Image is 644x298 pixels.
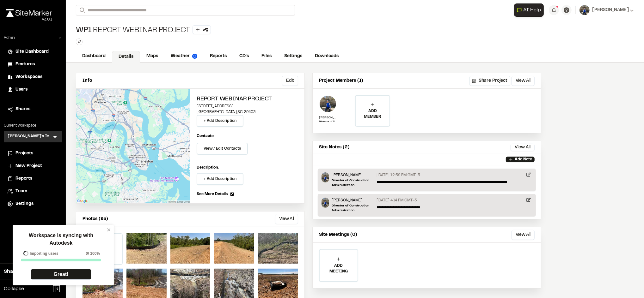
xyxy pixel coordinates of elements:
a: Reports [204,50,233,62]
span: Features [15,61,35,68]
img: Troy Brennan [322,198,329,208]
span: Share Workspace [4,268,46,275]
button: View All [512,76,535,86]
a: Downloads [309,50,345,62]
span: See More Details [197,191,228,197]
p: [PERSON_NAME] [332,198,374,203]
p: Workspace is syncing with Autodesk [17,232,105,247]
span: Workspaces [15,74,42,80]
button: Open AI Assistant [514,3,544,17]
a: Dashboard [76,50,112,62]
p: Admin [4,35,15,41]
span: 0 / [86,251,89,256]
img: rebrand.png [6,9,52,17]
a: Files [255,50,278,62]
button: Edit Tags [76,38,83,45]
span: Reports [15,175,32,182]
a: Shares [8,106,58,113]
p: Director of Construction Administration [332,178,374,188]
a: New Project [8,163,58,170]
button: View All [275,214,298,224]
span: [PERSON_NAME] [592,7,629,14]
p: Current Workspace [4,123,62,128]
span: Site Dashboard [15,48,49,55]
span: Settings [15,200,34,207]
p: Director of Construction Administration [319,120,337,124]
a: Weather [164,50,204,62]
p: Contacts: [197,133,214,139]
div: Oh geez...please don't... [6,17,52,22]
p: Photos (95) [83,216,108,223]
a: Reports [8,175,58,182]
span: WP1 [76,26,92,36]
a: Great! [31,269,91,280]
button: + Add Description [197,173,243,185]
button: View All [512,230,535,240]
p: [PERSON_NAME] [332,172,374,178]
div: Importing users [21,251,58,256]
button: close [107,227,111,232]
div: Report Webinar Project [76,25,211,36]
p: Project Members (1) [319,77,363,84]
button: Search [76,5,87,15]
p: [DATE] 4:14 PM GMT-3 [377,198,417,203]
p: Description: [197,165,298,170]
span: Shares [15,106,30,113]
p: Add Note [515,157,532,162]
p: [GEOGRAPHIC_DATA] , SC 29403 [197,109,298,115]
p: [PERSON_NAME] [319,115,337,120]
h2: Report Webinar Project [197,95,298,104]
button: [PERSON_NAME] [580,5,634,15]
a: Site Dashboard [8,48,58,55]
p: [DATE] 12:59 PM GMT-3 [377,172,420,178]
a: Details [112,51,140,63]
a: Features [8,61,58,68]
a: CD's [233,50,255,62]
span: 100% [90,251,100,256]
a: Team [8,188,58,195]
p: ADD MEMBER [356,108,389,120]
p: Site Meetings (0) [319,231,357,238]
p: Site Notes (2) [319,144,350,151]
img: User [580,5,590,15]
span: Users [15,86,28,93]
span: AI Help [523,6,541,14]
span: Team [15,188,27,195]
button: + Add Description [197,115,243,127]
p: [STREET_ADDRESS] [197,104,298,109]
h3: [PERSON_NAME]'s Test [8,134,52,140]
p: Info [83,77,92,84]
a: Workspaces [8,74,58,80]
img: Troy Brennan [319,95,337,113]
a: Projects [8,150,58,157]
div: Open AI Assistant [514,3,546,17]
a: Maps [140,50,164,62]
a: Settings [8,200,58,207]
button: Share Project [469,76,510,86]
button: View All [511,144,535,151]
a: Users [8,86,58,93]
a: Settings [278,50,309,62]
button: View / Edit Contacts [197,143,248,155]
button: Edit [282,76,298,86]
span: Collapse [4,285,24,293]
img: Troy Brennan [322,172,329,182]
p: ADD MEETING [320,263,358,274]
span: Projects [15,150,33,157]
span: New Project [15,163,42,170]
p: Director of Construction Administration [332,203,374,213]
img: precipai.png [192,54,197,59]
